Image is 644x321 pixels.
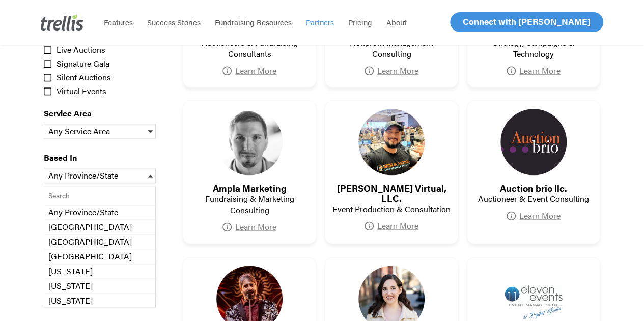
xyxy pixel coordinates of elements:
div: [GEOGRAPHIC_DATA] [48,223,151,231]
a: Connect with [PERSON_NAME] [450,12,603,32]
p: Strategy, Campaigns & Technology [472,37,595,60]
a: About [379,17,414,27]
a: Features [97,17,140,27]
img: Ampla Marketing - Trellis Partner [216,109,283,175]
a: Learn More [365,66,418,75]
a: Learn More [507,66,561,75]
img: Auction brio llc. - Trellis Partner [500,109,567,175]
p: Nonprofit Management Consulting [330,37,453,60]
span: About [386,17,407,27]
img: Trellis [41,14,83,31]
strong: Auction brio llc. [500,182,567,194]
div: Virtual Events [44,85,155,97]
span: Partners [306,17,334,27]
div: Any Province/State [44,168,155,183]
div: [GEOGRAPHIC_DATA] [48,238,151,246]
span: Fundraising Resources [215,17,292,27]
a: Pricing [341,17,379,27]
div: Live Auctions [44,44,155,56]
input: Search [48,186,151,205]
div: Signature Gala [44,57,155,70]
div: Any Service Area [44,124,155,138]
span: Connect with [PERSON_NAME] [463,15,591,27]
strong: Service Area [44,107,155,124]
p: Event Production & Consultation [330,203,453,215]
p: Auctioneers & Fundraising Consultants [188,37,311,60]
span: Features [104,17,133,27]
strong: [PERSON_NAME] Virtual, LLC. [337,182,446,205]
a: Learn More [507,211,561,220]
strong: Ampla Marketing [213,182,287,194]
div: [US_STATE] [48,282,151,290]
div: [US_STATE] [48,267,151,275]
a: Success Stories [140,17,208,27]
div: [US_STATE] [48,297,151,305]
a: Learn More [365,221,418,230]
div: Any Province/State [48,208,151,216]
a: Partners [299,17,341,27]
p: Fundraising & Marketing Consulting [188,193,311,216]
a: Fundraising Resources [208,17,299,27]
img: Borja Virtual, LLC. - Trellis Partner [358,109,425,175]
strong: Based In [44,152,155,168]
a: Learn More [222,222,276,231]
span: Success Stories [147,17,201,27]
div: Silent Auctions [44,71,155,83]
p: Auctioneer & Event Consulting [472,193,595,205]
span: Pricing [348,17,372,27]
a: Learn More [222,66,276,75]
div: [GEOGRAPHIC_DATA] [48,252,151,260]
